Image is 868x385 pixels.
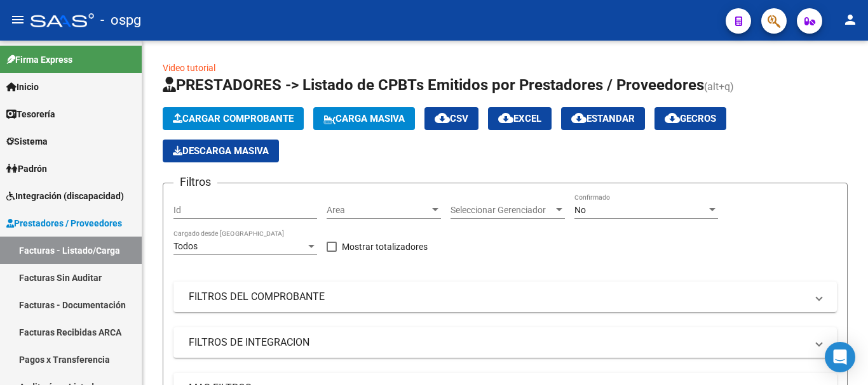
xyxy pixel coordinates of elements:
button: CSV [424,107,478,130]
span: Sistema [6,134,48,148]
span: Descarga Masiva [173,145,269,157]
span: Cargar Comprobante [173,113,294,124]
span: CSV [435,113,468,124]
button: Descarga Masiva [163,140,279,162]
mat-expansion-panel-header: FILTROS DE INTEGRACION [173,327,837,358]
span: (alt+q) [704,81,734,93]
h3: Filtros [173,173,217,191]
span: No [574,205,586,215]
button: Estandar [561,107,645,130]
span: Seleccionar Gerenciador [451,205,553,216]
span: Mostrar totalizadores [342,239,428,254]
span: PRESTADORES -> Listado de CPBTs Emitidos por Prestadores / Proveedores [163,76,704,94]
button: Gecros [654,107,726,130]
span: - ospg [100,6,141,34]
span: Gecros [665,113,716,124]
span: Firma Express [6,53,72,67]
button: Carga Masiva [313,107,415,130]
span: Padrón [6,162,47,176]
mat-expansion-panel-header: FILTROS DEL COMPROBANTE [173,282,837,312]
mat-icon: cloud_download [435,110,450,126]
span: Integración (discapacidad) [6,189,124,203]
span: Todos [173,241,198,251]
mat-icon: person [843,12,858,27]
mat-icon: cloud_download [665,110,680,126]
span: Tesorería [6,107,55,121]
span: Prestadores / Proveedores [6,216,122,230]
mat-icon: cloud_download [498,110,513,126]
span: Estandar [571,113,635,124]
span: Carga Masiva [323,113,405,124]
mat-icon: cloud_download [571,110,587,126]
a: Video tutorial [163,63,215,73]
span: Inicio [6,80,39,94]
mat-icon: menu [10,12,25,27]
span: EXCEL [498,113,541,124]
button: EXCEL [488,107,552,130]
button: Cargar Comprobante [163,107,304,130]
span: Area [327,205,430,216]
mat-panel-title: FILTROS DE INTEGRACION [189,336,806,349]
div: Open Intercom Messenger [825,342,855,372]
mat-panel-title: FILTROS DEL COMPROBANTE [189,290,806,304]
app-download-masive: Descarga masiva de comprobantes (adjuntos) [163,140,279,162]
